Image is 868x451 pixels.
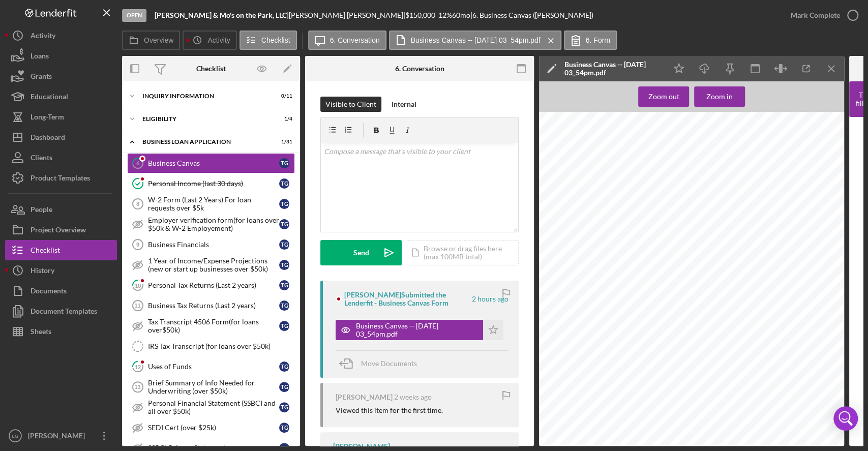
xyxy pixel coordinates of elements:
div: | 6. Business Canvas ([PERSON_NAME]) [470,11,593,19]
a: 12Uses of FundsTG [127,356,295,377]
div: [PERSON_NAME] [333,442,390,450]
div: Internal [392,97,416,112]
tspan: 6 [136,160,140,166]
a: IRS Tax Transcript (for loans over $50k) [127,336,295,356]
span: Move Documents [361,359,417,368]
button: Overview [122,31,180,50]
tspan: 12 [135,363,141,370]
span: Business Concept [576,165,630,171]
div: Dashboard [31,127,65,150]
a: Product Templates [5,168,117,188]
a: 9Business FinancialsTG [127,234,295,255]
text: LG [12,433,19,439]
div: T G [279,423,289,433]
div: SEDI Cert (over $25k) [148,424,279,432]
span: $150,000 [405,11,435,19]
div: Document Templates [31,301,97,324]
div: T G [279,300,289,311]
div: [PERSON_NAME] [336,393,393,401]
div: Educational [31,86,68,109]
div: 0 / 11 [274,93,292,99]
div: Uses of Funds [148,363,279,371]
tspan: 8 [136,201,139,207]
div: | [155,11,289,19]
span: great chef and kitchen leader [643,273,722,279]
a: Activity [5,25,117,46]
div: T G [279,402,289,412]
label: 6. Conversation [330,36,380,44]
div: INQUIRY INFORMATION [142,93,267,99]
div: [PERSON_NAME] [25,426,92,448]
div: Personal Income (last 30 days) [148,179,279,188]
span: the famous [GEOGRAPHIC_DATA]. It not only rich in history but the city has [576,328,783,335]
tspan: 10 [135,282,141,288]
a: 1 Year of Income/Expense Projections (new or start up businesses over $50k)TG [127,255,295,275]
button: History [5,260,117,281]
a: 8W-2 Form (Last 2 Years) For loan requests over $5kTG [127,194,295,214]
button: Educational [5,86,117,107]
button: Business Canvas -- [DATE] 03_54pm.pdf [389,31,561,50]
div: W-2 Form (Last 2 Years) For loan requests over $5k [148,196,279,212]
div: Clients [31,147,52,170]
div: ELIGIBILITY [142,116,267,122]
div: Brief Summary of Info Needed for Underwriting (over $50k) [148,379,279,395]
div: Tax Transcript 4506 Form(for loans over$50k) [148,318,279,334]
span: as our main two food suppliers and vendors. I have worked with both in the past. We [576,223,807,229]
tspan: 9 [136,242,139,248]
div: T G [279,382,289,392]
span: We already own over 50% of the equipment. Unfortunately, we were broken into two [576,364,804,370]
div: 1 Year of Income/Expense Projections (new or start up businesses over $50k) [148,257,279,273]
div: 1 / 4 [274,116,292,122]
div: Loans [31,46,49,69]
button: Loans [5,46,117,66]
button: Business Canvas -- [DATE] 03_54pm.pdf [336,320,503,340]
a: Personal Financial Statement (SSBCI and all over $50k)TG [127,397,295,417]
span: Our key contractor is [PERSON_NAME] Construction. They have been diligently working with [576,209,829,215]
span: millions of dollars in the restoration and upkeep. [576,336,705,342]
button: Activity [183,31,236,50]
div: Long-Term [31,107,64,130]
span: selections for people on the go for a quick, fresh sandwiches and a ice cream bar. [576,188,796,194]
span: - [607,279,609,285]
a: 11Business Tax Returns (Last 2 years)TG [127,295,295,316]
a: Personal Income (last 30 days)TG [127,173,295,194]
div: T G [279,158,289,168]
tspan: 13 [134,384,140,390]
div: 6. Conversation [395,65,444,73]
time: 2025-09-03 18:04 [394,393,432,401]
span: distributors. Our two years goal is to add a food truck to our restaurant [576,237,766,244]
a: Tax Transcript 4506 Form(for loans over$50k)TG [127,316,295,336]
label: Checklist [261,36,290,44]
label: 6. Form [586,36,610,44]
span: hundreds of seniors that live [733,308,809,314]
button: Mark Complete [781,5,863,25]
div: 1 / 31 [274,139,292,145]
button: Zoom out [638,86,689,107]
span: station at our location. [631,419,690,426]
label: Business Canvas -- [DATE] 03_54pm.pdf [411,36,541,44]
a: Employer verification form(for loans over $50k & W-2 Employement)TG [127,214,295,234]
div: [PERSON_NAME] Submitted the Lenderfit - Business Canvas Form [344,291,470,307]
div: Open [122,9,146,22]
a: Sheets [5,321,117,342]
a: People [5,199,117,220]
button: Project Overview [5,220,117,240]
span: - [785,441,787,447]
span: are also in the process of building relationships with local produce growers and [576,230,788,236]
div: Documents [31,281,67,304]
tspan: 11 [134,303,140,309]
div: Project Overview [31,220,86,243]
span: an oven. We still have to purchase some furnishing (auction) and have more [576,378,783,384]
button: Long-Term [5,107,117,127]
div: 60 mo [452,11,470,19]
div: Sheets [31,321,51,344]
div: T G [279,199,289,209]
div: T G [279,219,289,229]
div: 12 % [438,11,452,19]
div: Personal Financial Statement (SSBCI and all over $50k) [148,399,279,415]
div: Zoom out [648,86,679,107]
